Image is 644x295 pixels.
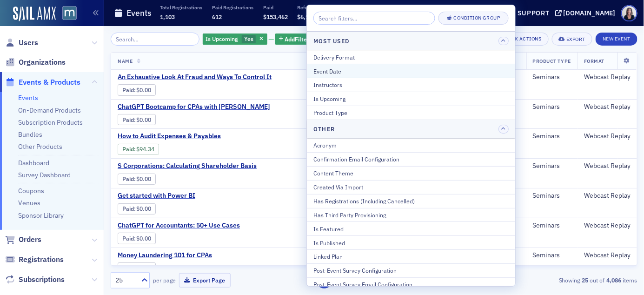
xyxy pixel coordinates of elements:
p: Refunded [298,4,319,11]
span: ChatGPT Bootcamp for CPAs with John Higgins [118,103,274,111]
div: Seminars [533,192,571,200]
h1: Events [126,7,152,19]
div: Showing out of items [468,276,637,284]
div: Seminars [533,132,571,141]
div: 25 [115,275,136,285]
div: Paid: 0 - $0 [118,84,156,95]
span: : [122,116,137,123]
a: Dashboard [18,159,49,167]
div: Webcast Replay [584,192,631,200]
span: : [122,87,137,94]
button: New Event [596,33,637,46]
a: Paid [122,116,134,123]
h4: Other [313,125,335,133]
div: Confirmation Email Configuration [313,155,509,163]
a: Subscriptions [5,275,65,285]
div: Webcast Replay [584,103,631,111]
div: Acronym [313,141,509,149]
p: Net [329,4,354,11]
div: Export [566,37,585,42]
button: Is Featured [307,221,515,235]
a: View Homepage [56,6,77,22]
span: : [122,235,137,242]
div: Paid: 0 - $0 [118,203,156,215]
div: Paid: 0 - $0 [118,233,156,244]
input: Search… [111,33,199,46]
div: Is Published [313,239,509,247]
div: Post-Event Survey Email Configuration [313,280,509,288]
a: Paid [122,87,134,94]
a: Paid [122,205,134,212]
div: Linked Plan [313,252,509,261]
div: Webcast Replay [584,73,631,81]
h4: Most Used [313,37,349,45]
div: Bulk Actions [505,36,542,41]
div: Content Theme [313,169,509,177]
button: Post-Event Survey Email Configuration [307,277,515,291]
div: Has Registrations (Including Cancelled) [313,197,509,205]
div: Condition Group [454,15,500,20]
div: Seminars [533,251,571,260]
span: Product Type [533,58,571,64]
button: Linked Plan [307,249,515,263]
button: [DOMAIN_NAME] [555,10,619,16]
div: Event Date [313,67,509,75]
img: SailAMX [62,6,77,20]
a: ChatGPT for Accountants: 50+ Use Cases [118,221,274,230]
a: Get started with Power BI [118,192,274,200]
span: Yes [244,35,253,42]
div: Product Type [313,108,509,117]
span: Add Filter [285,35,310,43]
a: Registrations [5,255,64,265]
span: $6,152 [298,13,316,20]
a: Paid [122,175,134,182]
div: Seminars [533,221,571,230]
a: Sponsor Library [18,211,64,220]
p: Total Registrations [160,4,202,11]
a: Users [5,38,38,48]
span: Registrations [19,255,64,265]
div: Instructors [313,80,509,89]
a: Survey Dashboard [18,171,71,179]
button: Post-Event Survey Configuration [307,263,515,277]
a: Organizations [5,57,66,67]
span: 612 [212,13,222,20]
a: Subscription Products [18,118,83,127]
button: Export [552,33,592,46]
a: Bundles [18,130,42,139]
button: Instructors [307,78,515,92]
div: Paid: 0 - $0 [118,114,156,125]
a: ChatGPT Bootcamp for CPAs with [PERSON_NAME] [118,103,274,111]
img: SailAMX [13,7,56,21]
div: Webcast Replay [584,132,631,141]
span: $0.00 [137,116,152,123]
button: Export Page [179,273,231,288]
span: $0.00 [137,205,152,212]
span: Organizations [19,57,66,67]
span: : [122,265,137,272]
button: Is Published [307,235,515,249]
a: Other Products [18,142,62,151]
p: Paid [263,4,288,11]
div: Is Upcoming [313,94,509,103]
span: 1,103 [160,13,175,20]
button: AddFilter [275,34,313,45]
div: Created Via Import [313,183,509,191]
a: Paid [122,265,134,272]
button: Is Upcoming [307,92,515,106]
div: Webcast Replay [584,221,631,230]
a: How to Audit Expenses & Payables [118,132,274,141]
div: Paid: 0 - $0 [118,174,156,185]
button: Delivery Format [307,50,515,64]
span: S Corporations: Calculating Shareholder Basis [118,162,274,170]
span: Orders [19,235,41,245]
a: Venues [18,199,40,207]
span: Profile [621,5,637,21]
a: Events & Products [5,77,80,87]
div: [DOMAIN_NAME] [564,9,616,17]
div: Delivery Format [313,53,509,61]
a: Money Laundering 101 for CPAs [118,251,274,260]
